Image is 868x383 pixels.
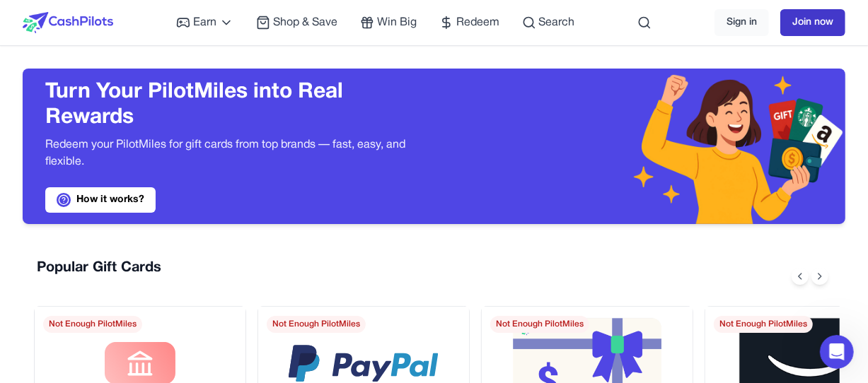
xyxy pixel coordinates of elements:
a: How it works? [45,187,156,213]
iframe: Intercom live chat [820,335,854,369]
span: Redeem [456,14,499,31]
img: Header decoration [434,69,846,224]
a: Join now [780,9,845,36]
a: Search [522,14,575,31]
a: Sign in [714,9,769,36]
span: Win Big [377,14,417,31]
span: Search [539,14,575,31]
span: Not Enough PilotMiles [267,316,366,333]
a: Win Big [360,14,417,31]
img: /default-reward-image.png [289,345,439,382]
p: Redeem your PilotMiles for gift cards from top brands — fast, easy, and flexible. [45,136,412,170]
a: Redeem [439,14,499,31]
a: Earn [176,14,233,31]
span: Not Enough PilotMiles [714,316,813,333]
img: CashPilots Logo [23,12,113,33]
h2: Popular Gift Cards [37,258,161,278]
span: Not Enough PilotMiles [490,316,589,333]
a: Shop & Save [256,14,337,31]
h3: Turn Your PilotMiles into Real Rewards [45,80,412,131]
span: Shop & Save [273,14,337,31]
span: Earn [193,14,216,31]
span: Not Enough PilotMiles [43,316,142,333]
